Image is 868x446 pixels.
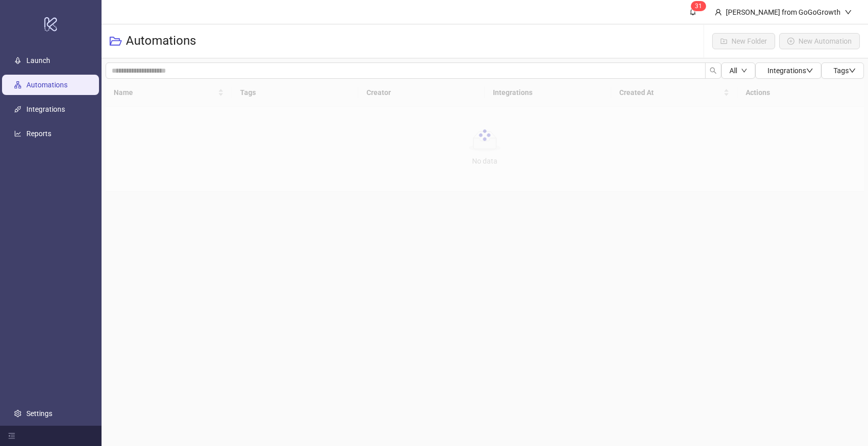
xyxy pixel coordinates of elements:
a: Settings [26,409,52,418]
span: folder-open [110,35,122,47]
sup: 31 [691,1,706,11]
span: down [845,9,852,16]
span: All [729,67,737,75]
span: down [849,67,856,74]
span: 1 [698,3,702,10]
span: bell [689,8,696,15]
span: user [715,9,722,16]
span: Integrations [767,67,813,75]
a: Launch [26,56,50,65]
span: menu-fold [8,432,15,439]
a: Reports [26,130,51,138]
span: search [710,67,717,74]
button: New Folder [712,33,775,49]
span: Tags [833,67,856,75]
button: Alldown [721,62,755,79]
div: [PERSON_NAME] from GoGoGrowth [722,7,845,18]
button: Integrationsdown [755,62,821,79]
h3: Automations [126,33,196,49]
a: Integrations [26,105,65,113]
span: down [741,68,747,74]
button: Tagsdown [821,62,864,79]
span: down [806,67,813,74]
button: New Automation [779,33,860,49]
span: 3 [695,3,698,10]
a: Automations [26,81,68,89]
